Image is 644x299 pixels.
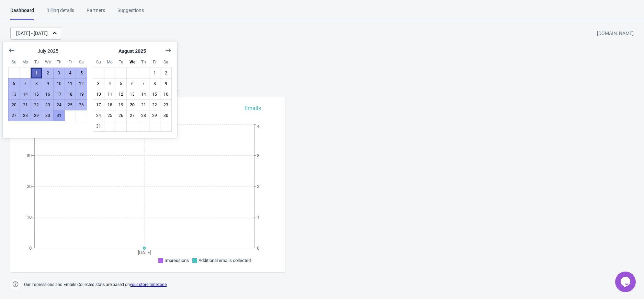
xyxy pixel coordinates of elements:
[16,30,48,37] div: [DATE] - [DATE]
[53,99,65,110] button: July 24 2025
[199,258,251,263] span: Additional emails collected
[93,121,104,132] button: August 31 2025
[42,89,54,100] button: July 16 2025
[76,99,87,110] button: July 26 2025
[8,78,20,89] button: July 6 2025
[149,89,161,100] button: August 15 2025
[138,56,149,68] div: Thursday
[160,110,172,121] button: August 30 2025
[104,110,116,121] button: August 25 2025
[31,99,42,110] button: July 22 2025
[138,89,149,100] button: August 14 2025
[165,258,189,263] span: Impressions
[138,110,149,121] button: August 28 2025
[126,110,138,121] button: August 27 2025
[8,56,20,68] div: Sunday
[93,78,104,89] button: August 3 2025
[42,56,54,68] div: Wednesday
[31,110,42,121] button: July 29 2025
[24,279,168,290] span: Our Impressions and Emails Collected stats are based on .
[104,56,116,68] div: Monday
[126,56,138,68] div: Wednesday
[8,99,20,110] button: July 20 2025
[10,7,34,20] div: Dashboard
[615,272,637,292] iframe: chat widget
[27,215,32,220] tspan: 10
[160,89,172,100] button: August 16 2025
[115,78,127,89] button: August 5 2025
[29,246,32,251] tspan: 0
[20,89,31,100] button: July 14 2025
[20,78,31,89] button: July 7 2025
[160,56,172,68] div: Saturday
[20,110,31,121] button: July 28 2025
[138,250,151,255] tspan: [DATE]
[149,78,161,89] button: August 8 2025
[160,78,172,89] button: August 9 2025
[65,89,76,100] button: July 18 2025
[76,78,87,89] button: July 12 2025
[53,78,65,89] button: July 10 2025
[126,99,138,110] button: Today August 20 2025
[31,78,42,89] button: July 8 2025
[115,99,127,110] button: August 19 2025
[162,44,174,57] button: Show next month, September 2025
[149,110,161,121] button: August 29 2025
[53,68,65,79] button: July 3 2025
[31,89,42,100] button: July 15 2025
[257,215,259,220] tspan: 1
[117,7,144,19] div: Suggestions
[20,56,31,68] div: Monday
[42,99,54,110] button: July 23 2025
[115,56,127,68] div: Tuesday
[115,110,127,121] button: August 26 2025
[20,99,31,110] button: July 21 2025
[130,282,167,287] a: your store timezone
[31,56,42,68] div: Tuesday
[104,78,116,89] button: August 4 2025
[76,68,87,79] button: July 5 2025
[65,68,76,79] button: July 4 2025
[8,110,20,121] button: July 27 2025
[93,110,104,121] button: August 24 2025
[27,153,32,158] tspan: 30
[8,89,20,100] button: July 13 2025
[10,279,21,289] img: help.png
[126,89,138,100] button: August 13 2025
[126,78,138,89] button: August 6 2025
[149,56,161,68] div: Friday
[46,7,74,19] div: Billing details
[31,68,42,79] button: July 1 2025
[53,89,65,100] button: July 17 2025
[138,99,149,110] button: August 21 2025
[93,56,104,68] div: Sunday
[65,99,76,110] button: July 25 2025
[93,99,104,110] button: August 17 2025
[149,68,161,79] button: August 1 2025
[76,56,87,68] div: Saturday
[87,7,105,19] div: Partners
[5,44,18,57] button: Show previous month, June 2025
[257,184,259,189] tspan: 2
[257,246,259,251] tspan: 0
[160,99,172,110] button: August 23 2025
[65,78,76,89] button: July 11 2025
[257,124,260,129] tspan: 4
[53,56,65,68] div: Thursday
[160,68,172,79] button: August 2 2025
[76,89,87,100] button: July 19 2025
[27,184,32,189] tspan: 20
[42,78,54,89] button: July 9 2025
[257,153,259,158] tspan: 3
[65,56,76,68] div: Friday
[115,89,127,100] button: August 12 2025
[104,99,116,110] button: August 18 2025
[597,27,634,40] div: [DOMAIN_NAME]
[53,110,65,121] button: July 31 2025
[93,89,104,100] button: August 10 2025
[138,78,149,89] button: August 7 2025
[149,99,161,110] button: August 22 2025
[42,110,54,121] button: July 30 2025
[104,89,116,100] button: August 11 2025
[42,68,54,79] button: July 2 2025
